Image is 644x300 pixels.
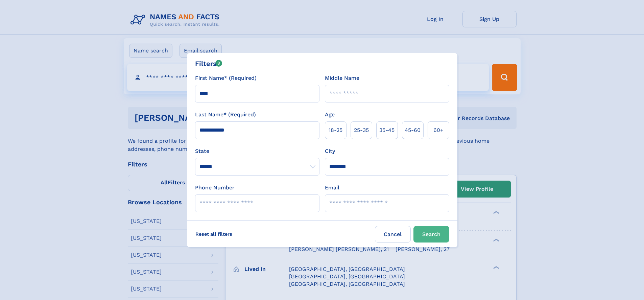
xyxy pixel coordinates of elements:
[413,226,449,243] button: Search
[325,111,335,119] label: Age
[325,184,339,192] label: Email
[195,147,319,155] label: State
[195,74,257,82] label: First Name* (Required)
[325,147,335,155] label: City
[325,74,359,82] label: Middle Name
[195,111,256,119] label: Last Name* (Required)
[405,126,421,134] span: 45‑60
[379,126,395,134] span: 35‑45
[354,126,369,134] span: 25‑35
[195,184,235,192] label: Phone Number
[329,126,342,134] span: 18‑25
[433,126,444,134] span: 60+
[195,59,222,69] div: Filters
[375,226,411,243] label: Cancel
[191,226,237,242] label: Reset all filters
